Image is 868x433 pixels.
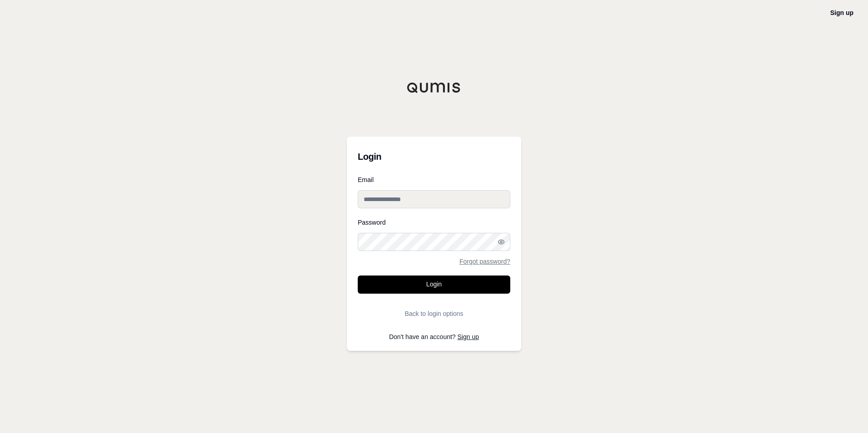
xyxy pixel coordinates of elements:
[358,148,510,166] h3: Login
[458,333,479,340] a: Sign up
[358,305,510,323] button: Back to login options
[459,258,510,265] a: Forgot password?
[358,219,510,226] label: Password
[407,82,461,93] img: Qumis
[830,9,853,16] a: Sign up
[358,177,510,183] label: Email
[358,276,510,294] button: Login
[358,334,510,340] p: Don't have an account?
